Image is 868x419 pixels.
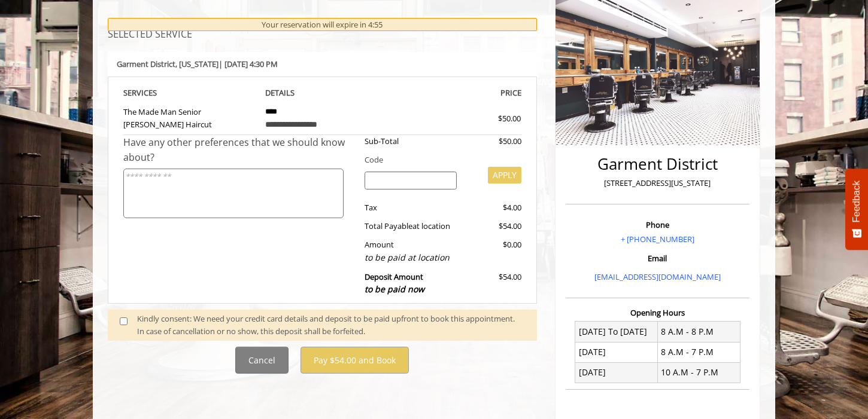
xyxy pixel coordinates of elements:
span: at location [412,221,450,231]
h3: Email [569,254,746,262]
div: Your reservation will expire in 4:55 [108,18,537,32]
b: Deposit Amount [365,271,424,295]
div: Amount [356,238,466,264]
td: The Made Man Senior [PERSON_NAME] Haircut [123,100,256,135]
h3: Phone [569,221,746,229]
div: Have any other preferences that we should know about? [123,135,356,166]
div: $50.00 [466,135,521,148]
h3: SELECTED SERVICE [108,29,537,40]
th: DETAILS [256,86,389,100]
td: [DATE] [575,362,658,383]
div: $0.00 [466,238,521,264]
h3: Opening Hours [566,308,749,317]
td: 10 A.M - 7 P.M [657,362,740,383]
td: [DATE] To [DATE] [575,322,658,342]
div: Total Payable [356,220,466,233]
div: $54.00 [466,220,521,233]
th: PRICE [389,86,521,100]
td: 8 A.M - 8 P.M [657,322,740,342]
span: , [US_STATE] [175,59,218,69]
span: to be paid now [365,283,424,295]
div: Code [356,154,521,166]
div: to be paid at location [365,251,457,264]
span: Feedback [851,181,862,222]
button: Feedback - Show survey [845,169,868,250]
td: [DATE] [575,342,658,362]
p: [STREET_ADDRESS][US_STATE] [569,177,746,189]
div: Tax [356,201,466,214]
b: Garment District | [DATE] 4:30 PM [117,59,278,69]
div: $50.00 [455,112,521,125]
button: Pay $54.00 and Book [301,347,409,374]
a: + [PHONE_NUMBER] [621,234,694,244]
div: Sub-Total [356,135,466,148]
div: $4.00 [466,201,521,214]
button: APPLY [488,167,521,183]
span: S [153,87,157,98]
div: $54.00 [466,271,521,296]
th: SERVICE [123,86,256,100]
button: Cancel [235,347,289,374]
td: 8 A.M - 7 P.M [657,342,740,362]
div: Kindly consent: We need your credit card details and deposit to be paid upfront to book this appo... [137,313,525,338]
h2: Garment District [569,155,746,173]
a: [EMAIL_ADDRESS][DOMAIN_NAME] [594,271,721,282]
